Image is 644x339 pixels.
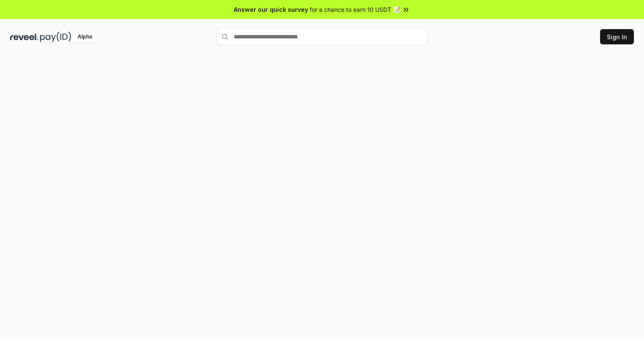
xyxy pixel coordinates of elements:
span: for a chance to earn 10 USDT 📝 [310,5,400,14]
img: pay_id [40,32,71,42]
div: Alpha [73,32,97,42]
span: Answer our quick survey [234,5,308,14]
img: reveel_dark [10,32,38,42]
button: Sign In [600,29,634,44]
